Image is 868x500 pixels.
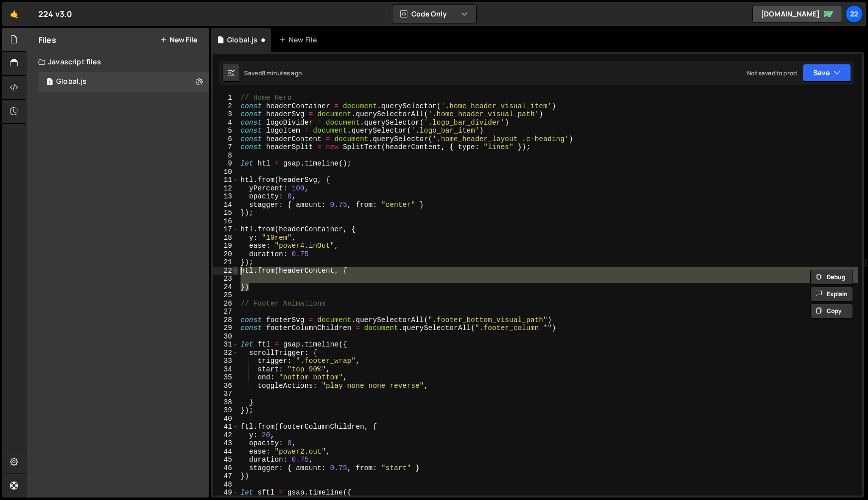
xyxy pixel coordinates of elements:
div: 34 [213,365,239,374]
button: Save [803,64,851,82]
div: 49 [213,489,239,497]
button: Explain [810,287,853,302]
div: 9 [213,160,239,168]
div: 44 [213,448,239,456]
a: 🤙 [2,2,26,26]
div: 4 [213,119,239,127]
button: New File [160,36,197,44]
div: 25 [213,291,239,300]
div: 15 [213,209,239,217]
div: 5 [213,127,239,135]
button: Debug [810,270,853,285]
div: 13 [213,192,239,201]
div: Javascript files [26,52,209,72]
div: 48 [213,481,239,489]
div: 23 [213,275,239,283]
div: 16437/44524.js [38,72,209,92]
div: 19 [213,242,239,250]
div: 14 [213,201,239,209]
div: 40 [213,415,239,423]
div: 41 [213,423,239,431]
div: 31 [213,340,239,349]
div: Saved [244,69,302,77]
div: 42 [213,431,239,440]
div: 36 [213,382,239,390]
h2: Files [38,34,56,45]
div: 2 [213,102,239,111]
div: 26 [213,300,239,308]
div: Not saved to prod [747,69,797,77]
div: 29 [213,324,239,333]
div: 20 [213,250,239,259]
div: 37 [213,390,239,398]
div: 10 [213,168,239,176]
button: Code Only [392,5,476,23]
div: 32 [213,349,239,357]
a: 22 [845,5,863,23]
div: Global.js [56,77,87,86]
div: 12 [213,184,239,193]
div: 8 [213,152,239,160]
div: 24 [213,283,239,292]
div: 46 [213,464,239,473]
a: [DOMAIN_NAME] [752,5,842,23]
div: 17 [213,225,239,234]
div: 18 [213,234,239,242]
div: 43 [213,439,239,448]
div: 3 [213,110,239,119]
div: 21 [213,258,239,267]
div: 33 [213,357,239,365]
div: New File [279,35,321,45]
div: 1 [213,94,239,102]
div: 27 [213,308,239,316]
div: Global.js [227,35,257,45]
div: 45 [213,456,239,464]
div: 8 minutes ago [262,69,302,77]
div: 30 [213,333,239,341]
div: 22 [213,267,239,275]
div: 39 [213,406,239,415]
div: 11 [213,176,239,184]
div: 28 [213,316,239,325]
button: Copy [810,304,853,319]
span: 1 [47,79,53,87]
div: 35 [213,373,239,382]
div: 7 [213,143,239,152]
div: 38 [213,398,239,407]
div: 224 v3.0 [38,8,72,20]
div: 16 [213,217,239,226]
div: 6 [213,135,239,144]
div: 47 [213,472,239,481]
